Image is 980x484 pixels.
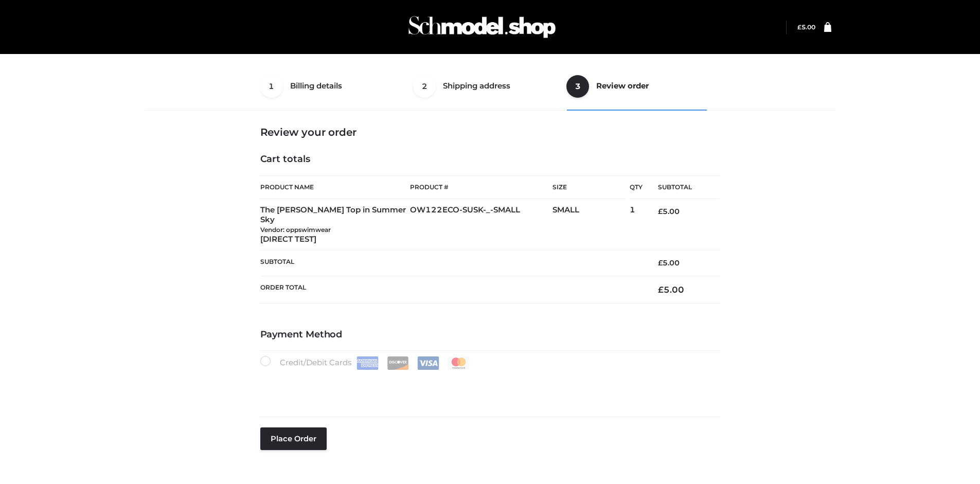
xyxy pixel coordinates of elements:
bdi: 5.00 [658,284,684,295]
img: Mastercard [448,356,470,370]
td: 1 [630,199,643,250]
th: Qty [630,175,643,199]
th: Size [553,176,625,199]
th: Order Total [260,276,643,303]
td: The [PERSON_NAME] Top in Summer Sky [DIRECT TEST] [260,199,411,250]
span: £ [658,258,663,267]
th: Subtotal [643,176,720,199]
label: Credit/Debit Cards [260,356,471,370]
bdi: 5.00 [797,23,815,31]
td: OW122ECO-SUSK-_-SMALL [410,199,553,250]
h4: Payment Method [260,329,720,340]
img: Discover [387,356,409,370]
img: Schmodel Admin 964 [405,7,559,47]
small: Vendor: oppswimwear [260,226,331,234]
h4: Cart totals [260,154,720,165]
td: SMALL [553,199,630,250]
span: £ [797,23,801,31]
bdi: 5.00 [658,207,680,216]
img: Visa [417,356,439,370]
th: Subtotal [260,250,643,276]
span: £ [658,284,664,295]
bdi: 5.00 [658,258,680,267]
a: £5.00 [797,23,815,31]
th: Product Name [260,175,411,199]
img: Amex [357,356,379,370]
button: Place order [260,427,327,450]
iframe: Secure payment input frame [258,368,718,405]
th: Product # [410,175,553,199]
h3: Review your order [260,126,720,138]
span: £ [658,207,663,216]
